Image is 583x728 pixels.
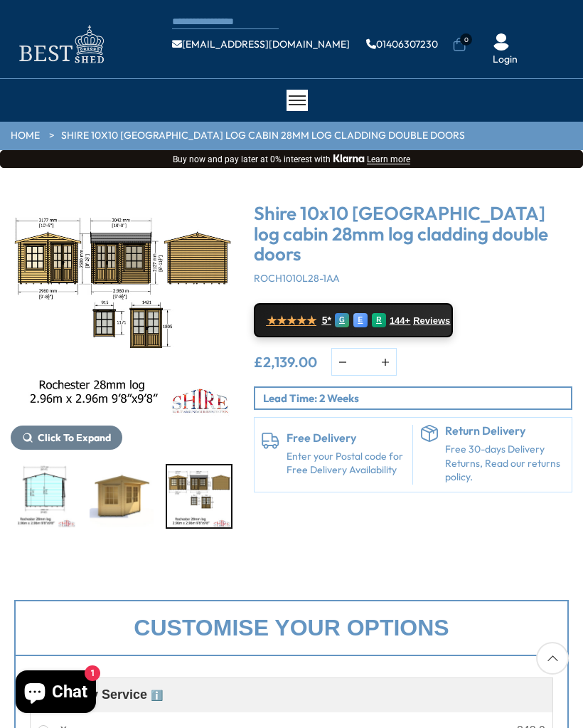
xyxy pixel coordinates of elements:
img: Rochester_2690x2690_10x10_090_200x200.jpg [90,465,154,527]
div: Customise your options [14,600,569,656]
a: Login [493,53,518,67]
span: Reviews [413,315,450,327]
span: ROCH1010L28-1AA [254,272,340,285]
p: Lead Time: 2 Weeks [263,391,571,406]
a: Enter your Postal code for Free Delivery Availability [287,450,406,478]
inbox-online-store-chat: Shopify online store chat [11,670,100,717]
div: 9 / 9 [166,464,232,529]
p: Free 30-days Delivery Returns, Read our returns policy. [445,443,565,485]
div: 9 / 9 [11,196,232,450]
img: Shire 10x10 Rochester corner log cabin 28mm log cladding double doors [11,196,232,418]
div: E [353,313,368,327]
button: Click To Expand [11,426,122,450]
div: R [372,313,386,327]
span: 144+ [390,315,410,327]
img: User Icon [493,33,510,51]
div: 7 / 9 [11,464,77,529]
img: Rochester_2960x2960_MM_FT_LINE_200x200.jpg [167,465,231,527]
a: 01406307230 [366,39,438,49]
h3: Shire 10x10 [GEOGRAPHIC_DATA] log cabin 28mm log cladding double doors [254,204,572,265]
a: Shire 10x10 [GEOGRAPHIC_DATA] log cabin 28mm log cladding double doors [61,129,465,143]
a: 0 [452,38,466,52]
div: 8 / 9 [88,464,155,529]
a: HOME [11,129,40,143]
img: logo [11,21,110,68]
span: ★★★★★ [267,314,316,327]
img: Rochester2960x2960internals_d75f992a-fc22-407f-9e8d-67dd44a3545e_200x200.jpg [12,465,76,527]
span: 0 [460,33,472,46]
a: [EMAIL_ADDRESS][DOMAIN_NAME] [172,39,350,49]
div: G [335,313,349,327]
span: ℹ️ [151,690,163,701]
span: Assembly Service [38,687,163,702]
span: Click To Expand [38,431,111,444]
ins: £2,139.00 [254,355,317,369]
h6: Free Delivery [287,432,406,445]
a: ★★★★★ 5* G E R 144+ Reviews [254,303,453,337]
h6: Return Delivery [445,425,565,438]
